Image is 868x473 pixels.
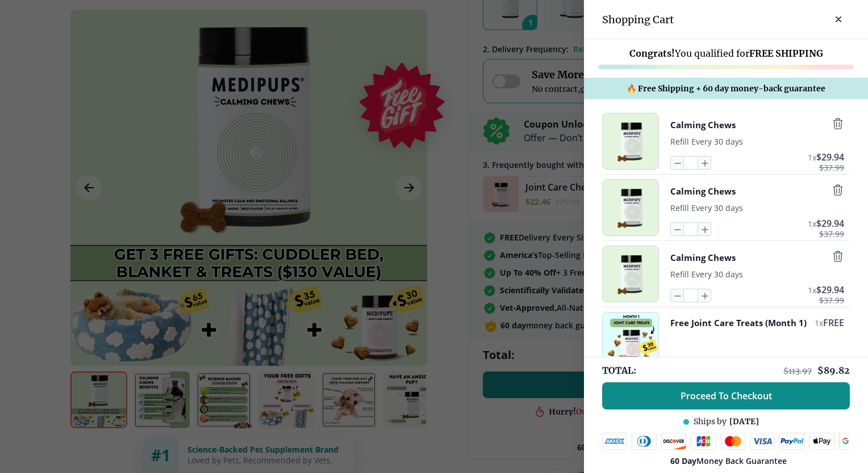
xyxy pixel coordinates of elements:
span: 🔥 Free Shipping + 60 day money-back guarantee [627,83,825,94]
span: $ 113.97 [783,366,812,376]
img: google [839,433,865,450]
span: Ships by [694,416,727,427]
img: Free Joint Care Treats (Month 1) [603,312,658,368]
img: Calming Chews [603,180,658,235]
img: mastercard [721,433,746,450]
span: $ 37.99 [819,296,844,305]
span: 1 x [808,285,816,295]
span: $ 29.94 [816,151,844,163]
span: Proceed To Checkout [681,390,772,402]
button: Calming Chews [670,250,736,265]
span: [DATE] [729,416,759,427]
img: jcb [691,433,716,450]
h3: Shopping Cart [602,13,674,26]
button: Proceed To Checkout [602,382,850,409]
img: amex [602,433,627,450]
span: $ 37.99 [819,163,844,172]
strong: FREE SHIPPING [749,48,823,59]
span: You qualified for [629,48,823,59]
button: Free Joint Care Treats (Month 1) [670,316,807,329]
span: Refill Every 30 days [670,269,743,280]
span: 1 x [808,218,816,229]
img: paypal [779,433,805,450]
span: $ 89.82 [817,365,850,376]
span: $ 37.99 [819,230,844,239]
img: visa [750,433,775,450]
strong: Congrats! [629,48,675,59]
span: 1 x [808,152,816,163]
img: discover [661,433,686,450]
span: 1 x [815,318,823,328]
span: $ 29.94 [816,284,844,296]
img: apple [809,433,834,450]
span: FREE [823,316,844,329]
button: Calming Chews [670,184,736,199]
button: close-cart [827,8,850,31]
img: Calming Chews [603,246,658,302]
span: Money Back Guarantee [670,455,787,466]
button: Calming Chews [670,117,736,132]
img: Calming Chews [603,113,658,169]
span: Refill Every 30 days [670,136,743,147]
span: TOTAL: [602,364,636,377]
span: Refill Every 30 days [670,202,743,213]
strong: 60 Day [670,455,696,466]
span: $ 29.94 [816,217,844,230]
img: diners-club [632,433,657,450]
